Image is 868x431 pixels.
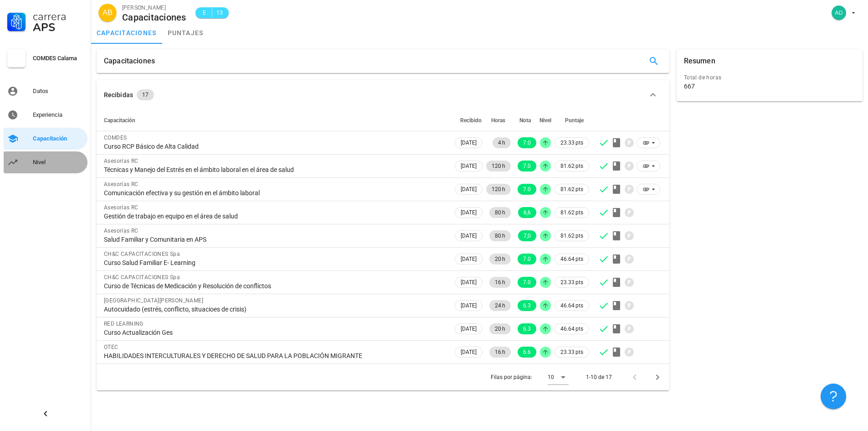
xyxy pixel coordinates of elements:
span: 46.64 pts [560,301,583,310]
span: [DATE] [461,324,477,334]
span: 6.6 [523,347,531,358]
div: COMDES Calama [33,55,84,62]
th: Nota [513,109,538,131]
div: Nivel [33,159,84,166]
span: [DATE] [461,138,477,148]
div: 10 [548,373,554,381]
a: Capacitación [4,128,87,150]
div: Resumen [684,49,715,73]
th: Recibido [453,109,484,131]
a: Datos [4,80,87,102]
div: Capacitación [33,135,84,142]
span: CH&C CAPACITACIONES Spa [104,251,180,257]
span: Asesorías RC [104,181,139,187]
button: Página siguiente [649,369,666,385]
span: Nivel [539,117,551,124]
a: Experiencia [4,104,87,126]
div: Técnicas y Manejo del Estrés en el ámbito laboral en el área de salud [104,166,446,174]
span: [DATE] [461,254,477,264]
span: Puntaje [565,117,584,124]
span: Nota [519,117,531,124]
span: Capacitación [104,117,135,124]
a: puntajes [162,22,209,44]
div: Filas por página: [491,364,569,390]
div: Gestión de trabajo en equipo en el área de salud [104,212,446,220]
span: 81.62 pts [560,185,583,194]
span: [DATE] [461,161,477,171]
span: 81.62 pts [560,161,583,171]
span: 81.62 pts [560,231,583,240]
span: 7.0 [523,161,531,171]
div: 1-10 de 17 [586,373,612,381]
span: 13 [216,8,223,17]
div: Experiencia [33,111,84,119]
span: 23.33 pts [560,278,583,287]
span: Asesorías RC [104,228,139,234]
span: 46.64 pts [560,254,583,264]
span: 6.3 [523,300,531,311]
span: 120 h [492,161,505,171]
span: 7,0 [524,230,531,241]
div: Datos [33,88,84,95]
span: Recibido [460,117,482,124]
div: Recibidas [104,90,133,100]
a: Nivel [4,151,87,173]
span: 120 h [492,184,505,195]
span: 20 h [495,254,505,265]
span: 6.3 [523,323,531,334]
div: Total de horas [684,73,855,82]
span: 20 h [495,323,505,334]
span: 80 h [495,230,505,241]
span: RED LEARNING [104,321,144,327]
span: [DATE] [461,277,477,287]
span: 6,6 [524,207,531,218]
div: Capacitaciones [104,49,155,73]
span: 16 h [495,347,505,358]
span: 4 h [498,137,505,148]
span: COMDES [104,135,127,141]
span: Asesorías RC [104,204,139,211]
button: Recibidas 17 [97,80,669,109]
div: Carrera [33,11,84,22]
span: 7.0 [523,254,531,265]
th: Nivel [538,109,553,131]
a: capacitaciones [91,22,162,44]
span: AB [103,4,112,22]
span: 7.0 [523,277,531,288]
span: [DATE] [461,301,477,311]
span: 80 h [495,207,505,218]
div: Comunicación efectiva y su gestión en el ámbito laboral [104,189,446,197]
div: Curso RCP Básico de Alta Calidad [104,142,446,151]
span: 81.62 pts [560,208,583,217]
span: CH&C CAPACITACIONES Spa [104,274,180,280]
span: [DATE] [461,184,477,194]
div: [PERSON_NAME] [122,3,186,12]
span: [DATE] [461,231,477,241]
div: APS [33,22,84,33]
th: Horas [484,109,513,131]
span: [GEOGRAPHIC_DATA][PERSON_NAME] [104,297,203,304]
div: avatar [832,5,846,20]
span: [DATE] [461,347,477,357]
span: 23.33 pts [560,348,583,357]
span: E [201,8,208,17]
div: Curso de Técnicas de Medicación y Resolución de conflictos [104,282,446,290]
span: [DATE] [461,208,477,218]
span: 17 [142,89,149,100]
div: Autocuidado (estrés, conflicto, situacioes de crisis) [104,305,446,313]
span: 7.0 [523,137,531,148]
div: Capacitaciones [122,12,186,22]
span: 16 h [495,277,505,288]
span: OTEC [104,344,118,350]
span: Asesorías RC [104,158,139,164]
div: 667 [684,82,695,90]
th: Puntaje [553,109,591,131]
th: Capacitación [97,109,453,131]
div: Salud Familiar y Comunitaria en APS [104,235,446,244]
div: 10Filas por página: [548,370,569,384]
span: Horas [491,117,505,124]
div: avatar [98,4,117,22]
span: 24 h [495,300,505,311]
div: Curso Actualización Ges [104,328,446,337]
div: HABILIDADES INTERCULTURALES Y DERECHO DE SALUD PARA LA POBLACIÓN MIGRANTE [104,352,446,360]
